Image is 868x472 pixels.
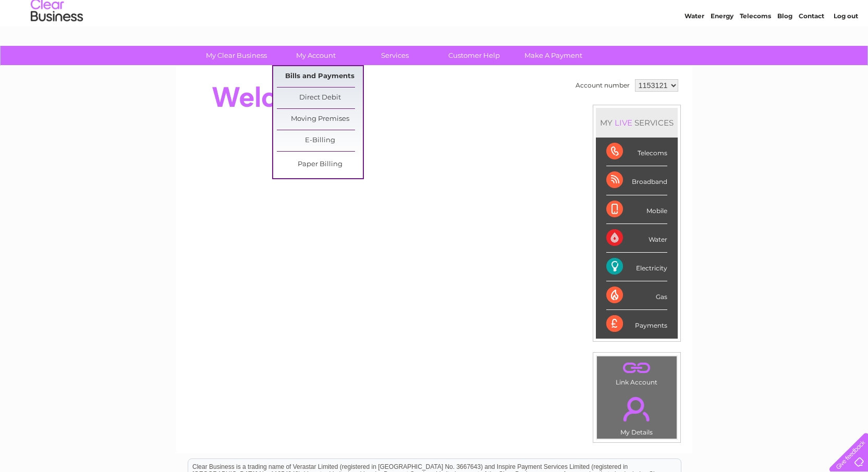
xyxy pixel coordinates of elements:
[431,46,517,65] a: Customer Help
[596,388,677,439] td: My Details
[606,253,667,281] div: Electricity
[352,46,438,65] a: Services
[188,6,681,51] div: Clear Business is a trading name of Verastar Limited (registered in [GEOGRAPHIC_DATA] No. 3667643...
[613,118,634,128] div: LIVE
[193,46,279,65] a: My Clear Business
[606,166,667,195] div: Broadband
[606,224,667,253] div: Water
[606,281,667,310] div: Gas
[834,44,858,52] a: Log out
[596,108,678,138] div: MY SERVICES
[573,77,632,94] td: Account number
[277,109,363,130] a: Moving Premises
[799,44,824,52] a: Contact
[684,44,704,52] a: Water
[711,44,733,52] a: Energy
[273,46,359,65] a: My Account
[510,46,596,65] a: Make A Payment
[30,27,83,59] img: logo.png
[277,154,363,175] a: Paper Billing
[277,66,363,87] a: Bills and Payments
[277,88,363,108] a: Direct Debit
[600,359,674,377] a: .
[671,5,743,18] a: 0333 014 3131
[596,356,677,389] td: Link Account
[740,44,771,52] a: Telecoms
[777,44,792,52] a: Blog
[606,195,667,224] div: Mobile
[600,391,674,427] a: .
[606,138,667,166] div: Telecoms
[606,310,667,338] div: Payments
[277,130,363,151] a: E-Billing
